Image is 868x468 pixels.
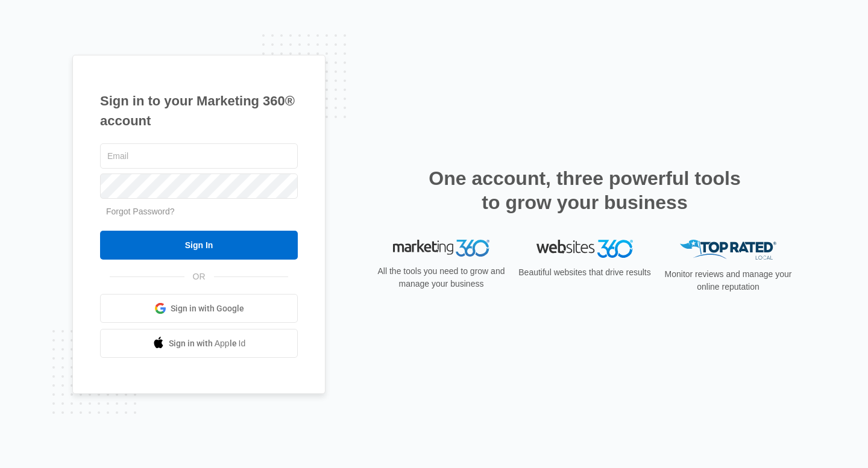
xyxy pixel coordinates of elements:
[100,143,298,169] input: Email
[680,240,776,260] img: Top Rated Local
[425,166,744,214] h2: One account, three powerful tools to grow your business
[106,207,175,216] a: Forgot Password?
[661,268,796,293] p: Monitor reviews and manage your online reputation
[100,231,298,260] input: Sign In
[169,337,246,350] span: Sign in with Apple Id
[517,266,652,279] p: Beautiful websites that drive results
[184,270,214,283] span: OR
[393,240,489,257] img: Marketing 360
[100,294,298,323] a: Sign in with Google
[100,329,298,358] a: Sign in with Apple Id
[100,91,298,131] h1: Sign in to your Marketing 360® account
[536,240,633,257] img: Websites 360
[374,265,509,290] p: All the tools you need to grow and manage your business
[171,302,244,315] span: Sign in with Google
